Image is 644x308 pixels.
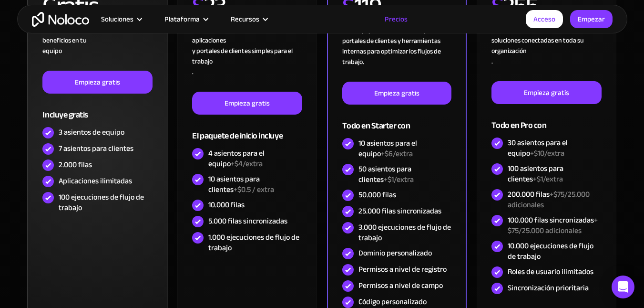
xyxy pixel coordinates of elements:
[358,246,432,260] font: Dominio personalizado
[358,204,441,218] font: 25.000 filas sincronizadas
[59,125,124,139] font: 3 asientos de equipo
[153,13,219,25] div: Plataforma
[192,128,283,144] font: El paquete de inicio incluye
[234,182,274,197] font: +$0.5 / extra
[42,44,62,57] font: equipo
[192,65,194,78] font: .
[381,147,413,161] font: +$6/extra
[358,188,396,202] font: 50.000 filas
[208,198,245,212] font: 10.000 filas
[101,12,133,26] font: Soluciones
[491,117,546,133] font: Todo en Pro con
[491,55,493,68] font: .
[358,220,451,245] font: 3.000 ejecuciones de flujo de trabajo
[533,12,555,26] font: Acceso
[508,136,568,160] font: 30 asientos para el equipo
[530,146,564,160] font: +$10/extra
[59,141,133,156] font: 7 asientos para clientes
[42,71,152,94] a: Empieza gratis
[508,265,593,279] font: Roles de usuario ilimitados
[358,278,443,293] font: Permisos a nivel de campo
[59,158,92,172] font: 2.000 filas
[508,239,593,264] font: 10.000 ejecuciones de flujo de trabajo
[508,213,594,227] font: 100.000 filas sincronizadas
[32,12,89,27] a: hogar
[491,34,584,57] font: soluciones conectadas en toda su organización
[164,12,200,26] font: Plataforma
[612,276,634,298] div: Open Intercom Messenger
[192,92,302,115] a: Empieza gratis
[385,12,408,26] font: Precios
[524,86,569,99] font: Empieza gratis
[578,12,605,26] font: Empezar
[508,281,589,295] font: Sincronización prioritaria
[358,136,417,161] font: 10 asientos para el equipo
[533,172,563,186] font: +$1/extra
[208,214,287,228] font: 5.000 filas sincronizadas
[59,174,132,188] font: Aplicaciones ilimitadas
[208,230,299,255] font: 1.000 ejecuciones de flujo de trabajo
[373,13,419,25] a: Precios
[59,190,144,215] font: 100 ejecuciones de flujo de trabajo
[526,10,563,28] a: Acceso
[42,107,88,123] font: Incluye gratis
[225,96,270,110] font: Empieza gratis
[508,161,563,186] font: 100 asientos para clientes
[342,24,450,68] font: Para equipos en crecimiento que crean portales de clientes y herramientas internas para optimizar...
[208,146,265,171] font: 4 asientos para el equipo
[192,44,293,68] font: y portales de clientes simples para el trabajo
[231,12,259,26] font: Recursos
[208,172,260,197] font: 10 asientos para clientes
[358,262,447,276] font: Permisos a nivel de registro
[508,213,598,238] font: + $75/25.000 adicionales
[491,81,601,104] a: Empieza gratis
[342,82,451,105] a: Empieza gratis
[384,172,414,187] font: +$1/extra
[75,75,120,89] font: Empieza gratis
[358,162,411,187] font: 50 asientos para clientes
[374,86,419,100] font: Empieza gratis
[342,118,410,134] font: Todo en Starter con
[231,157,263,171] font: +$4/extra
[570,10,613,28] a: Empezar
[219,13,278,25] div: Recursos
[89,13,153,25] div: Soluciones
[508,187,590,212] font: +$75/25.000 adicionales
[508,187,550,202] font: 200.000 filas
